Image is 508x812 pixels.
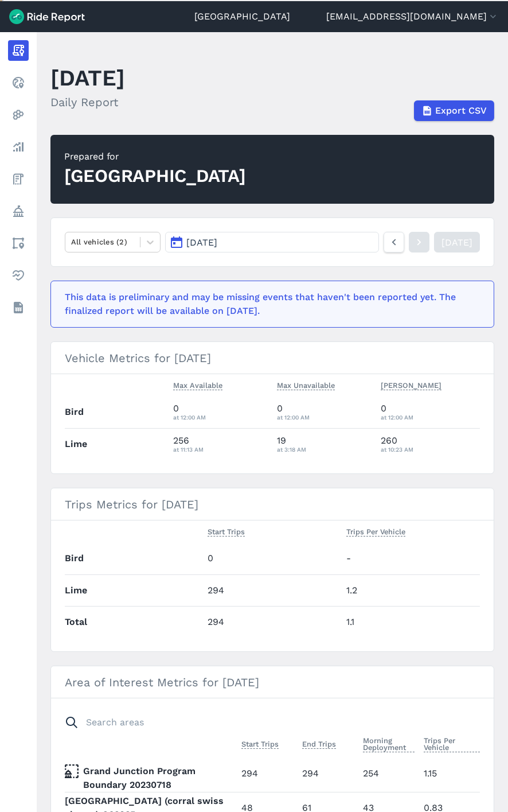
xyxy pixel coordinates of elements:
[8,137,29,157] a: Analyze
[277,412,372,422] div: at 12:00 AM
[64,150,246,164] div: Prepared for
[173,444,268,454] div: at 11:13 AM
[173,402,268,422] div: 0
[346,525,405,537] span: Trips Per Vehicle
[326,10,499,24] button: [EMAIL_ADDRESS][DOMAIN_NAME]
[342,543,480,574] td: -
[381,444,480,454] div: at 10:23 AM
[65,397,169,428] th: Bird
[65,764,237,792] th: Grand Junction Program Boundary 20230718
[65,428,169,460] th: Lime
[208,525,245,537] span: Start Trips
[51,342,494,374] h3: Vehicle Metrics for [DATE]
[64,164,246,189] div: [GEOGRAPHIC_DATA]
[277,402,372,422] div: 0
[8,104,29,125] a: Heatmaps
[8,265,29,286] a: Health
[302,737,336,749] span: End Trips
[8,169,29,189] a: Fees
[342,574,480,606] td: 1.2
[363,734,415,755] button: Morning Deployment
[277,379,335,390] span: Max Unavailable
[50,62,125,94] h1: [DATE]
[8,201,29,222] a: Policy
[381,434,480,454] div: 260
[194,10,290,24] a: [GEOGRAPHIC_DATA]
[237,755,298,792] td: 294
[9,9,85,24] img: Ride Report
[298,755,358,792] td: 294
[381,402,480,422] div: 0
[165,232,379,252] button: [DATE]
[277,434,372,454] div: 19
[434,232,480,252] a: [DATE]
[346,525,405,539] button: Trips Per Vehicle
[342,606,480,638] td: 1.1
[8,233,29,254] a: Areas
[424,734,480,755] button: Trips Per Vehicle
[241,737,279,751] button: Start Trips
[173,379,222,393] button: Max Available
[186,237,217,248] span: [DATE]
[363,734,415,752] span: Morning Deployment
[381,379,441,393] button: [PERSON_NAME]
[435,104,487,118] span: Export CSV
[358,755,419,792] td: 254
[277,444,372,454] div: at 3:18 AM
[277,379,335,393] button: Max Unavailable
[65,574,203,606] th: Lime
[173,434,268,454] div: 256
[50,94,125,111] h2: Daily Report
[51,666,494,698] h3: Area of Interest Metrics for [DATE]
[51,488,494,520] h3: Trips Metrics for [DATE]
[8,297,29,318] a: Datasets
[8,72,29,93] a: Realtime
[419,755,480,792] td: 1.15
[424,734,480,752] span: Trips Per Vehicle
[65,290,473,318] div: This data is preliminary and may be missing events that haven't been reported yet. The finalized ...
[241,737,279,749] span: Start Trips
[203,606,341,638] td: 294
[203,543,341,574] td: 0
[58,712,473,733] input: Search areas
[381,379,441,390] span: [PERSON_NAME]
[302,737,336,751] button: End Trips
[65,606,203,638] th: Total
[173,379,222,390] span: Max Available
[173,412,268,422] div: at 12:00 AM
[65,543,203,574] th: Bird
[381,412,480,422] div: at 12:00 AM
[208,525,245,539] button: Start Trips
[414,100,494,121] button: Export CSV
[8,40,29,61] a: Report
[203,574,341,606] td: 294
